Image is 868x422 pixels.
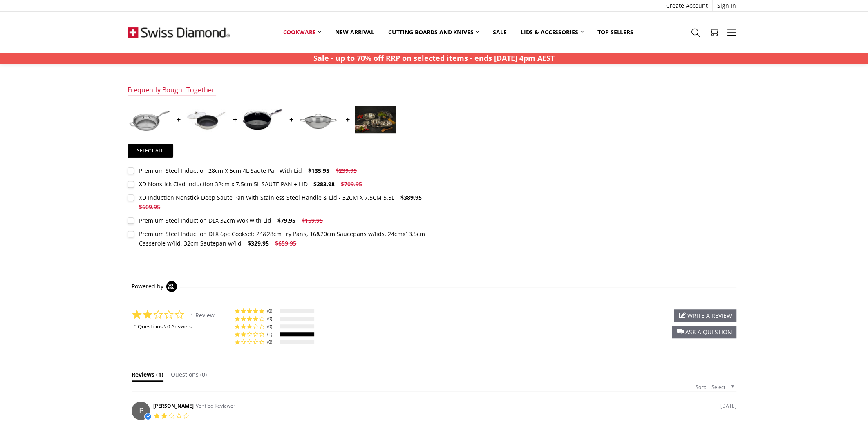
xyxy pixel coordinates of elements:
img: XD Induction Nonstick Deep Saute Pan With Stainless Steel Handle & Lid - 32CM X 7.5CM 5.5L [242,109,283,130]
div: XD Nonstick Clad Induction 32cm x 7.5cm 5L SAUTE PAN + LID [139,180,307,188]
a: Cutting boards and knives [381,23,486,41]
span: ask a question [685,328,732,336]
span: $389.95 [400,194,421,201]
a: Cookware [276,23,328,41]
span: $609.95 [139,203,160,211]
span: $239.95 [336,167,357,174]
span: (1) [156,371,163,378]
div: Premium Steel Induction 28cm X 5cm 4L Saute Pan With Lid [139,167,302,174]
span: (0) [267,338,277,345]
span: Questions [171,371,199,378]
span: review date 02/09/24 [720,402,736,409]
span: Select [708,384,725,397]
span: write a review [687,312,732,319]
span: Reviews [132,371,154,378]
div: write a review [674,309,736,322]
a: Lids & Accessories [514,23,591,41]
img: Premium Steel DLX 6 pc cookware set [355,106,396,133]
a: Top Sellers [591,23,640,41]
span: $659.95 [275,239,296,247]
a: 0 Questions \ 0 Answers [134,323,192,330]
div: Frequently Bought Together: [128,86,216,95]
div: XD Induction Nonstick Deep Saute Pan With Stainless Steel Handle & Lid - 32CM X 7.5CM 5.5L [139,194,394,201]
span: (0) [200,371,207,378]
a: New arrival [328,23,381,41]
span: $159.95 [302,217,323,224]
span: (1) [267,330,277,337]
span: Verified Reviewer [196,402,235,409]
a: Sale [486,23,513,41]
div: Premium Steel Induction DLX 6pc Cookset: 24&28cm Fry Pans, 16&20cm Saucepans w/lids, 24cmx13.5cm ... [139,230,425,247]
span: $135.95 [308,167,329,174]
span: Sort: [692,384,706,397]
span: (0) [267,315,277,322]
span: P [132,407,150,414]
div: Premium Steel Induction DLX 32cm Wok with Lid [139,217,271,224]
img: 5L (32cm) Qt Saute Pan with Lid | Nonstick Clad [186,106,226,133]
span: Powered by [132,283,163,290]
img: Free Shipping On Every Order [128,12,230,53]
span: $329.95 [248,239,269,247]
span: $283.98 [313,180,335,188]
img: Premium Steel Induction DLX 32cm Wok with Lid [298,106,339,133]
span: (0) [267,307,277,314]
span: (0) [267,323,277,330]
span: [PERSON_NAME] [153,402,194,409]
span: $709.95 [341,180,362,188]
span: 1 Review [190,309,215,319]
a: Select all [128,144,173,158]
div: ask a question [672,326,736,338]
img: Premium Steel Induction 28cm X 5cm 4L Saute Pan With Lid [129,106,170,133]
strong: Sale - up to 70% off RRP on selected items - ends [DATE] 4pm AEST [313,53,555,63]
span: $79.95 [277,217,295,224]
